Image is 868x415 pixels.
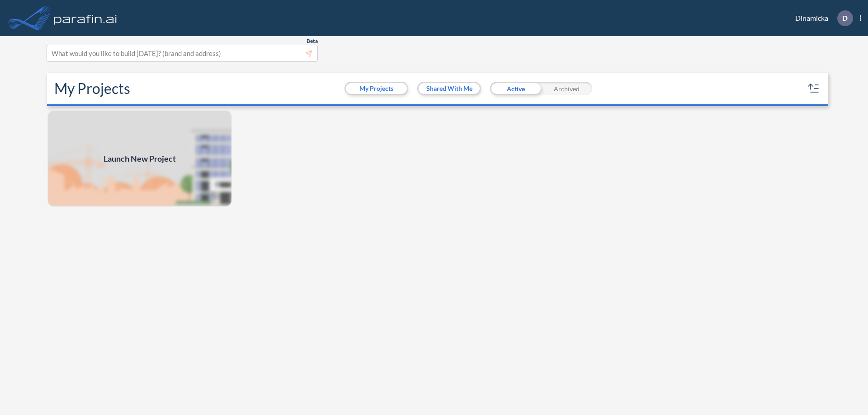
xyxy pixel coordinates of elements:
[541,82,592,95] div: Archived
[47,110,232,207] a: Launch New Project
[52,9,119,27] img: logo
[346,83,407,94] button: My Projects
[104,153,176,165] span: Launch New Project
[419,83,480,94] button: Shared With Me
[307,37,318,45] span: Beta
[54,80,130,97] h2: My Projects
[47,110,232,207] img: add
[490,82,541,95] div: Active
[842,14,848,22] p: D
[807,81,821,96] button: sort
[782,10,861,26] div: Dinamicka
